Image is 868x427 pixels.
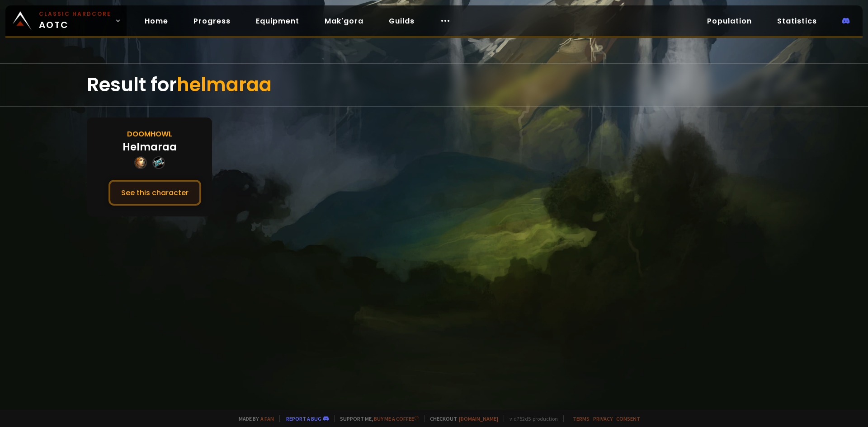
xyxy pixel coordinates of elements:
small: Classic Hardcore [39,10,111,18]
div: Doomhowl [127,128,172,140]
a: Home [137,12,175,30]
span: Support me, [334,415,419,422]
a: Buy me a coffee [374,415,419,422]
button: See this character [108,180,201,206]
span: Made by [233,415,274,422]
div: Result for [87,64,781,106]
a: Statistics [770,12,824,30]
a: Progress [186,12,238,30]
a: Equipment [249,12,307,30]
span: v. d752d5 - production [504,415,558,422]
span: helmaraa [177,71,272,98]
div: Helmaraa [123,140,177,155]
a: Terms [573,415,590,422]
span: Checkout [424,415,498,422]
a: Guilds [382,12,422,30]
a: Consent [616,415,640,422]
a: Population [700,12,759,30]
a: Report a bug [286,415,321,422]
a: Classic HardcoreAOTC [5,5,127,36]
a: Mak'gora [317,12,371,30]
span: AOTC [39,10,111,32]
a: a fan [260,415,274,422]
a: Privacy [593,415,613,422]
a: [DOMAIN_NAME] [459,415,498,422]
